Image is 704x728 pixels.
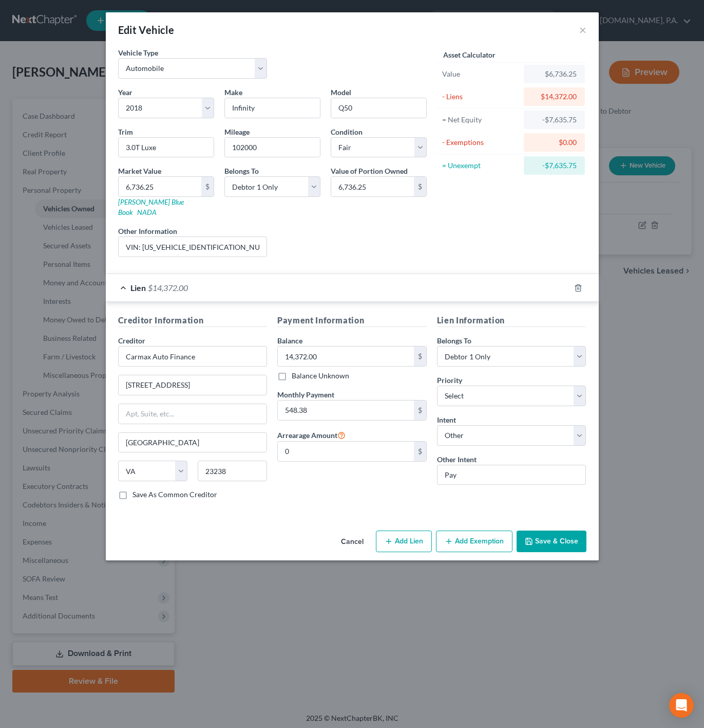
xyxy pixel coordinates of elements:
label: Asset Calculator [443,49,496,60]
div: = Unexempt [442,160,520,171]
label: Balance [277,335,302,346]
label: Balance Unknown [292,371,349,381]
h5: Payment Information [277,314,427,327]
label: Arrearage Amount [277,429,346,441]
label: Market Value [118,166,161,176]
label: Monthly Payment [277,389,334,400]
div: = Net Equity [442,115,520,125]
label: Condition [331,126,363,137]
span: Belongs To [437,336,471,345]
label: Other Intent [437,454,477,465]
label: Other Information [118,226,177,236]
span: Belongs To [224,167,259,175]
div: $ [201,177,214,196]
div: Open Intercom Messenger [669,693,694,718]
a: [PERSON_NAME] Blue Book [118,197,184,216]
div: $0.00 [532,137,577,148]
input: 0.00 [119,177,201,196]
input: Search creditor by name... [118,346,268,367]
h5: Lien Information [437,314,586,327]
input: Enter address... [119,375,267,395]
span: Make [224,88,242,97]
a: NADA [137,208,157,216]
input: 0.00 [278,442,414,461]
label: Trim [118,126,133,137]
input: Specify... [437,465,586,485]
div: - Liens [442,92,520,102]
label: Mileage [224,126,250,137]
div: $14,372.00 [532,92,577,102]
input: ex. Altima [331,98,426,118]
button: Add Lien [376,531,432,552]
button: Save & Close [517,531,586,552]
span: Creditor [118,336,145,345]
div: $ [414,401,426,420]
input: Apt, Suite, etc... [119,404,267,424]
div: Value [442,69,520,79]
div: $ [414,442,426,461]
div: - Exemptions [442,137,520,148]
label: Vehicle Type [118,47,158,58]
span: $14,372.00 [148,283,188,293]
span: Lien [130,283,146,293]
label: Year [118,87,132,98]
input: ex. LS, LT, etc [119,138,214,157]
button: Cancel [333,532,372,552]
span: Priority [437,376,462,385]
h5: Creditor Information [118,314,268,327]
input: Enter zip... [198,461,267,481]
label: Save As Common Creditor [132,489,217,500]
button: × [579,24,586,36]
div: -$7,635.75 [532,160,577,171]
input: Enter city... [119,433,267,452]
button: Add Exemption [436,531,512,552]
label: Value of Portion Owned [331,166,408,176]
div: Edit Vehicle [118,23,175,37]
input: (optional) [119,237,267,257]
input: 0.00 [278,401,414,420]
input: -- [225,138,320,157]
input: 0.00 [331,177,414,196]
input: 0.00 [278,347,414,366]
div: $ [414,347,426,366]
input: ex. Nissan [225,98,320,118]
div: -$7,635.75 [532,115,577,125]
div: $6,736.25 [532,69,577,79]
div: $ [414,177,426,196]
label: Intent [437,414,456,425]
label: Model [331,87,351,98]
